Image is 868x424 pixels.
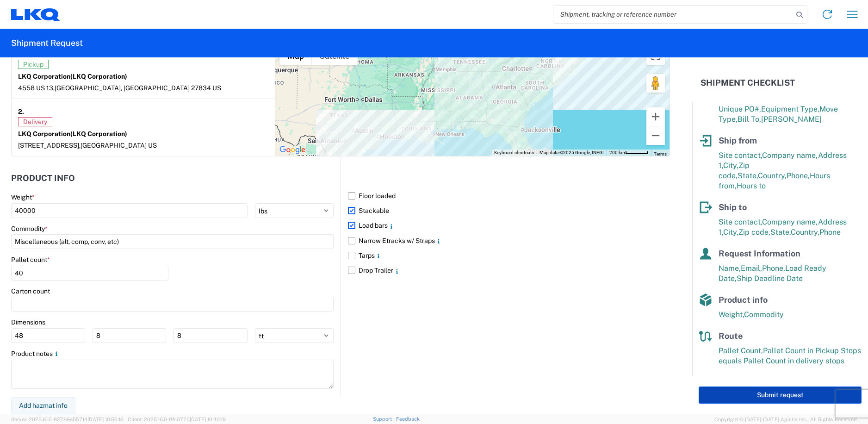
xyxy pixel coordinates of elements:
[11,417,124,422] span: Server: 2025.16.0-82789e55714
[553,6,793,23] input: Shipment, tracking or reference number
[18,142,81,149] span: [STREET_ADDRESS],
[719,249,800,258] span: Request Information
[11,328,85,343] input: L
[744,310,784,319] span: Commodity
[761,105,819,113] span: Equipment Type,
[737,274,803,283] span: Ship Deadline Date
[646,126,665,145] button: Zoom out
[787,171,810,180] span: Phone,
[719,264,741,273] span: Name,
[18,60,49,69] span: Pickup
[348,263,670,278] label: Drop Trailer
[719,218,762,226] span: Site contact,
[277,144,308,156] img: Google
[11,256,50,264] label: Pallet count
[719,202,747,212] span: Ship to
[18,117,52,126] span: Delivery
[494,150,534,156] button: Keyboard shortcuts
[723,228,738,237] span: City,
[55,84,221,92] span: [GEOGRAPHIC_DATA], [GEOGRAPHIC_DATA] 27834 US
[348,248,670,263] label: Tarps
[719,105,761,113] span: Unique PO#,
[11,287,50,295] label: Carton count
[762,151,818,160] span: Company name,
[396,416,420,422] a: Feedback
[819,228,841,237] span: Phone
[738,115,761,124] span: Bill To,
[277,144,308,156] a: Open this area in Google Maps (opens a new window)
[738,228,770,237] span: Zip code,
[719,136,757,145] span: Ship from
[737,181,766,190] span: Hours to
[11,318,45,326] label: Dimensions
[607,150,651,156] button: Map Scale: 200 km per 46 pixels
[18,106,24,117] strong: 2.
[762,264,785,273] span: Phone,
[11,224,48,233] label: Commodity
[348,188,670,203] label: Floor loaded
[791,228,819,237] span: Country,
[11,174,75,183] h2: Product Info
[654,151,667,156] a: Terms
[93,328,167,343] input: W
[758,171,787,180] span: Country,
[719,295,768,305] span: Product info
[128,417,226,422] span: Client: 2025.16.0-8fc0770
[11,349,60,358] label: Product notes
[11,397,75,414] button: Add hazmat info
[18,84,55,92] span: 4558 US 13,
[714,415,857,424] span: Copyright © [DATE]-[DATE] Agistix Inc., All Rights Reserved
[70,73,127,80] span: (LKQ Corporation)
[719,310,744,319] span: Weight,
[770,228,791,237] span: State,
[11,193,35,201] label: Weight
[174,328,248,343] input: H
[761,115,822,124] span: [PERSON_NAME]
[348,218,670,233] label: Load bars
[723,161,738,170] span: City,
[70,130,127,137] span: (LKQ Corporation)
[699,387,862,404] button: Submit request
[18,73,127,80] strong: LKQ Corporation
[11,37,83,49] h2: Shipment Request
[762,218,818,226] span: Company name,
[701,77,795,88] h2: Shipment Checklist
[719,346,861,365] span: Pallet Count in Pickup Stops equals Pallet Count in delivery stops
[539,150,604,155] span: Map data ©2025 Google, INEGI
[741,264,762,273] span: Email,
[87,417,124,422] span: [DATE] 10:56:16
[719,151,762,160] span: Site contact,
[719,346,763,355] span: Pallet Count,
[373,416,396,422] a: Support
[348,203,670,218] label: Stackable
[18,130,127,137] strong: LKQ Corporation
[738,171,758,180] span: State,
[646,74,665,93] button: Drag Pegman onto the map to open Street View
[719,331,743,341] span: Route
[646,107,665,126] button: Zoom in
[348,233,670,248] label: Narrow Etracks w/ Straps
[190,417,226,422] span: [DATE] 10:40:19
[81,142,157,149] span: [GEOGRAPHIC_DATA] US
[609,150,625,155] span: 200 km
